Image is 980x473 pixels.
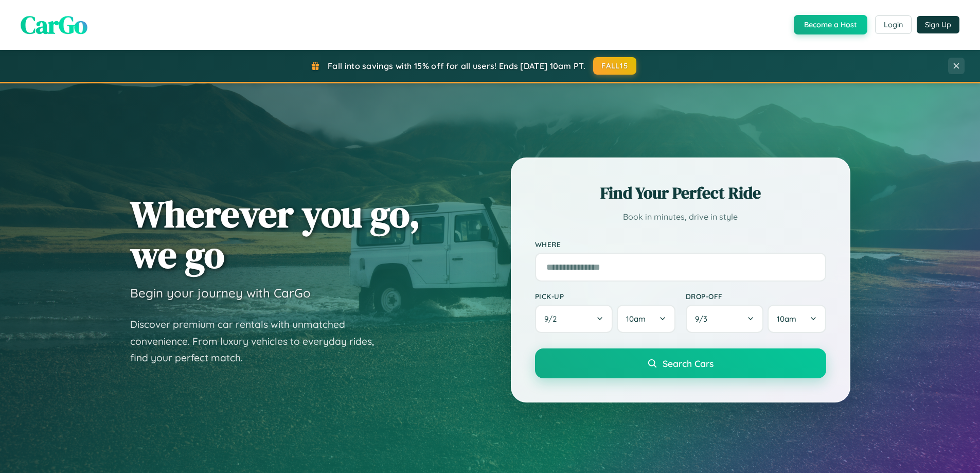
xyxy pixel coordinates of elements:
[617,305,675,333] button: 10am
[794,15,867,34] button: Become a Host
[917,16,959,33] button: Sign Up
[535,240,826,249] label: Where
[768,305,826,333] button: 10am
[130,285,311,301] h3: Begin your journey with CarGo
[663,358,714,369] span: Search Cars
[686,292,826,301] label: Drop-off
[130,194,420,275] h1: Wherever you go, we go
[626,314,646,324] span: 10am
[544,314,562,324] span: 9 / 2
[535,305,613,333] button: 9/2
[130,316,387,366] p: Discover premium car rentals with unmatched convenience. From luxury vehicles to everyday rides, ...
[328,61,585,71] span: Fall into savings with 15% off for all users! Ends [DATE] 10am PT.
[593,57,636,75] button: FALL15
[875,15,912,34] button: Login
[535,209,826,224] p: Book in minutes, drive in style
[686,305,764,333] button: 9/3
[535,182,826,204] h2: Find Your Perfect Ride
[777,314,796,324] span: 10am
[535,292,675,301] label: Pick-up
[535,348,826,378] button: Search Cars
[21,8,87,42] span: CarGo
[695,314,712,324] span: 9 / 3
